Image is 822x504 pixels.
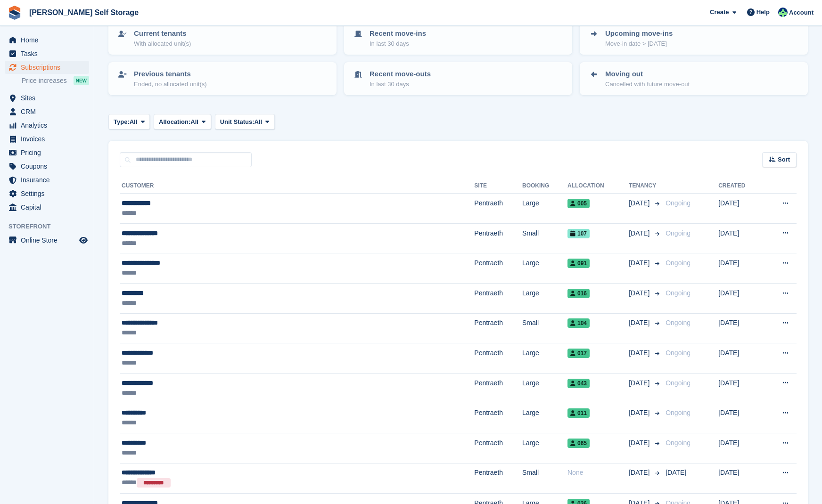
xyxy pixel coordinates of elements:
td: Large [522,403,567,433]
td: [DATE] [718,313,764,343]
span: Allocation: [159,117,190,127]
span: Account [789,8,814,17]
p: Cancelled with future move-out [605,80,690,89]
span: Ongoing [666,289,690,297]
p: In last 30 days [370,39,426,49]
td: [DATE] [718,253,764,284]
span: All [255,117,263,127]
td: Large [522,373,567,403]
span: 091 [567,259,590,268]
td: Small [522,463,567,494]
span: Create [710,8,729,17]
a: Recent move-outs In last 30 days [345,63,571,94]
span: Subscriptions [21,61,77,74]
button: Unit Status: All [215,114,275,130]
p: Recent move-ins [370,28,426,39]
span: [DATE] [629,348,651,358]
a: menu [5,234,89,247]
td: Pentraeth [474,373,522,403]
th: Customer [120,179,474,194]
a: menu [5,47,89,60]
span: 043 [567,379,590,388]
a: Previous tenants Ended, no allocated unit(s) [109,63,336,94]
span: 017 [567,349,590,358]
img: stora-icon-8386f47178a22dfd0bd8f6a31ec36ba5ce8667c1dd55bd0f319d3a0aa187defe.svg [8,6,22,20]
span: Capital [21,201,77,214]
td: [DATE] [718,373,764,403]
a: Upcoming move-ins Move-in date > [DATE] [581,23,807,54]
img: Dafydd Pritchard [778,8,788,17]
span: Online Store [21,234,77,247]
th: Booking [522,179,567,194]
span: [DATE] [629,318,651,328]
span: Pricing [21,146,77,159]
td: Pentraeth [474,283,522,313]
td: [DATE] [718,433,764,463]
span: All [190,117,198,127]
span: 107 [567,229,590,238]
p: Upcoming move-ins [605,28,673,39]
td: Pentraeth [474,313,522,343]
span: Ongoing [666,409,690,416]
td: Pentraeth [474,343,522,374]
th: Site [474,179,522,194]
a: menu [5,61,89,74]
span: [DATE] [629,198,651,208]
a: Recent move-ins In last 30 days [345,23,571,54]
button: Type: All [108,114,150,130]
p: Current tenants [134,28,191,39]
a: [PERSON_NAME] Self Storage [25,5,142,20]
span: [DATE] [629,438,651,448]
a: menu [5,201,89,214]
a: Preview store [78,235,89,246]
p: Previous tenants [134,69,207,80]
div: None [567,468,629,478]
a: menu [5,187,89,200]
span: [DATE] [629,408,651,418]
td: Large [522,194,567,224]
span: Ongoing [666,259,690,267]
span: Coupons [21,160,77,173]
span: Price increases [22,76,67,85]
span: Type: [114,117,130,127]
span: CRM [21,105,77,118]
td: Small [522,223,567,253]
a: menu [5,105,89,118]
span: Sites [21,91,77,105]
td: [DATE] [718,223,764,253]
td: [DATE] [718,283,764,313]
span: Ongoing [666,319,690,326]
span: Ongoing [666,229,690,237]
a: menu [5,146,89,159]
div: NEW [74,76,89,85]
span: [DATE] [629,288,651,298]
span: Settings [21,187,77,200]
span: Ongoing [666,349,690,357]
span: Analytics [21,119,77,132]
td: Large [522,433,567,463]
span: Sort [778,155,790,164]
span: [DATE] [629,378,651,388]
a: Current tenants With allocated unit(s) [109,23,336,54]
span: 065 [567,439,590,448]
td: Pentraeth [474,253,522,284]
span: [DATE] [629,258,651,268]
span: Ongoing [666,379,690,387]
span: Tasks [21,47,77,60]
p: With allocated unit(s) [134,39,191,49]
td: Large [522,283,567,313]
span: Ongoing [666,199,690,207]
a: menu [5,160,89,173]
span: Insurance [21,173,77,187]
th: Created [718,179,764,194]
span: Help [756,8,770,17]
p: In last 30 days [370,80,431,89]
span: Ongoing [666,439,690,447]
a: Moving out Cancelled with future move-out [581,63,807,94]
td: Small [522,313,567,343]
p: Ended, no allocated unit(s) [134,80,207,89]
td: Pentraeth [474,433,522,463]
p: Moving out [605,69,690,80]
span: Unit Status: [220,117,255,127]
td: Pentraeth [474,403,522,433]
